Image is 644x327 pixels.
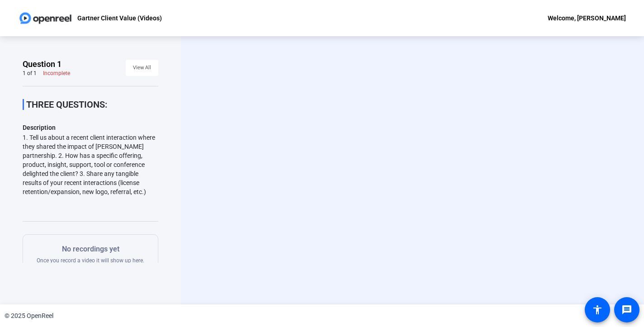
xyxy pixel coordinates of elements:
[23,122,158,133] p: Description
[621,304,632,315] mat-icon: message
[126,60,158,76] button: View All
[18,9,73,27] img: OpenReel logo
[548,13,626,24] div: Welcome, [PERSON_NAME]
[23,133,158,196] div: 1. Tell us about a recent client interaction where they shared the impact of [PERSON_NAME] partne...
[43,70,70,77] div: Incomplete
[26,99,158,110] p: THREE QUESTIONS:
[23,70,37,77] div: 1 of 1
[23,59,62,70] span: Question 1
[592,304,603,315] mat-icon: accessibility
[133,61,151,75] span: View All
[5,311,53,321] div: © 2025 OpenReel
[77,13,162,24] p: Gartner Client Value (Videos)
[37,244,144,264] div: Once you record a video it will show up here.
[37,244,144,255] p: No recordings yet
